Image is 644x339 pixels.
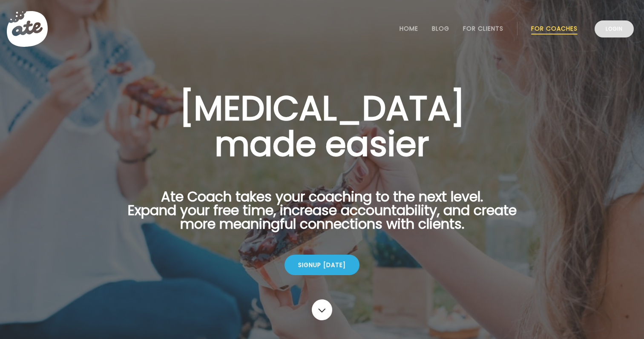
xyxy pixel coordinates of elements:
[114,90,530,162] h1: [MEDICAL_DATA] made easier
[285,255,359,275] div: Signup [DATE]
[531,25,578,32] a: For Coaches
[400,25,418,32] a: Home
[595,20,634,37] a: Login
[432,25,449,32] a: Blog
[114,190,530,241] p: Ate Coach takes your coaching to the next level. Expand your free time, increase accountability, ...
[463,25,503,32] a: For Clients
